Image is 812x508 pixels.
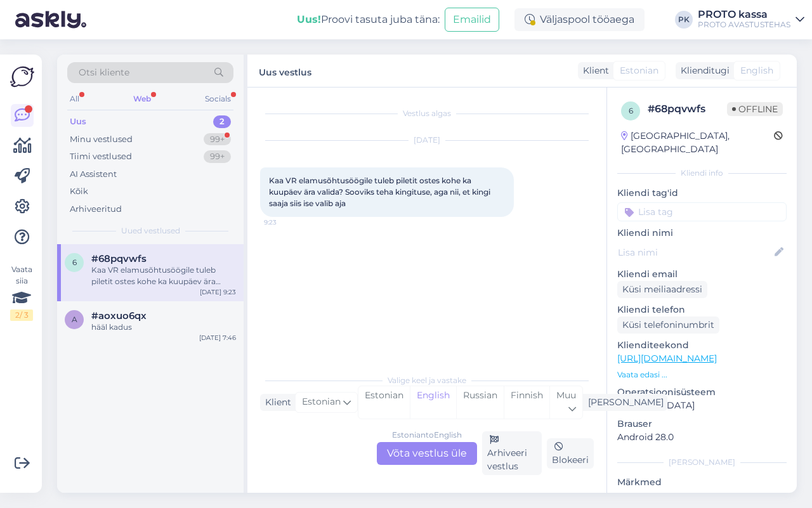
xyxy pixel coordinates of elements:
[392,429,462,441] div: Estonian to English
[199,333,236,342] div: [DATE] 7:46
[583,396,664,409] div: [PERSON_NAME]
[72,257,77,267] span: 6
[70,185,88,198] div: Kõik
[617,268,787,281] p: Kliendi email
[213,115,231,128] div: 2
[629,106,633,115] span: 6
[264,218,311,227] span: 9:23
[740,64,773,77] span: English
[79,66,129,79] span: Otsi kliente
[621,129,774,156] div: [GEOGRAPHIC_DATA], [GEOGRAPHIC_DATA]
[260,375,594,386] div: Valige keel ja vastake
[202,91,233,107] div: Socials
[70,133,133,146] div: Minu vestlused
[617,386,787,399] p: Operatsioonisüsteem
[70,168,117,181] div: AI Assistent
[377,442,477,465] div: Võta vestlus üle
[259,62,311,79] label: Uus vestlus
[67,91,82,107] div: All
[297,12,440,27] div: Proovi tasuta juba täna:
[131,91,154,107] div: Web
[617,431,787,444] p: Android 28.0
[456,386,504,419] div: Russian
[617,457,787,468] div: [PERSON_NAME]
[618,245,772,259] input: Lisa nimi
[260,396,291,409] div: Klient
[617,202,787,221] input: Lisa tag
[10,309,33,321] div: 2 / 3
[91,310,147,322] span: #aoxuo6qx
[10,264,33,321] div: Vaata siia
[204,133,231,146] div: 99+
[617,399,787,412] p: [MEDICAL_DATA]
[269,176,492,208] span: Kaa VR elamusõhtusöögile tuleb piletit ostes kohe ka kuupäev ära valida? Sooviks teha kingituse, ...
[617,353,717,364] a: [URL][DOMAIN_NAME]
[698,20,790,30] div: PROTO AVASTUSTEHAS
[121,225,180,237] span: Uued vestlused
[504,386,549,419] div: Finnish
[482,431,542,475] div: Arhiveeri vestlus
[617,417,787,431] p: Brauser
[91,264,236,287] div: Kaa VR elamusõhtusöögile tuleb piletit ostes kohe ka kuupäev ära valida? Sooviks teha kingituse, ...
[578,64,609,77] div: Klient
[70,150,132,163] div: Tiimi vestlused
[445,8,499,32] button: Emailid
[260,134,594,146] div: [DATE]
[617,281,707,298] div: Küsi meiliaadressi
[698,10,804,30] a: PROTO kassaPROTO AVASTUSTEHAS
[410,386,456,419] div: English
[617,339,787,352] p: Klienditeekond
[297,13,321,25] b: Uus!
[70,115,86,128] div: Uus
[358,386,410,419] div: Estonian
[617,303,787,316] p: Kliendi telefon
[10,65,34,89] img: Askly Logo
[302,395,341,409] span: Estonian
[648,101,727,117] div: # 68pqvwfs
[556,389,576,401] span: Muu
[698,10,790,20] div: PROTO kassa
[204,150,231,163] div: 99+
[617,167,787,179] div: Kliendi info
[70,203,122,216] div: Arhiveeritud
[617,226,787,240] p: Kliendi nimi
[617,186,787,200] p: Kliendi tag'id
[617,369,787,381] p: Vaata edasi ...
[675,11,693,29] div: PK
[617,316,719,334] div: Küsi telefoninumbrit
[547,438,594,469] div: Blokeeri
[200,287,236,297] div: [DATE] 9:23
[514,8,645,31] div: Väljaspool tööaega
[91,253,147,264] span: #68pqvwfs
[72,315,77,324] span: a
[91,322,236,333] div: hääl kadus
[617,476,787,489] p: Märkmed
[676,64,730,77] div: Klienditugi
[620,64,658,77] span: Estonian
[260,108,594,119] div: Vestlus algas
[727,102,783,116] span: Offline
